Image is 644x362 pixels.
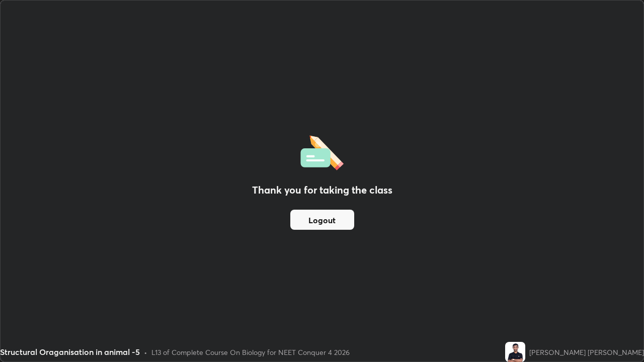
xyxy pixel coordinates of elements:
[144,347,147,357] div: •
[252,183,392,198] h2: Thank you for taking the class
[300,132,344,170] img: offlineFeedback.1438e8b3.svg
[290,210,354,230] button: Logout
[529,347,644,357] div: [PERSON_NAME] [PERSON_NAME]
[505,342,525,362] img: c9bf78d67bb745bc84438c2db92f5989.jpg
[151,347,350,357] div: L13 of Complete Course On Biology for NEET Conquer 4 2026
